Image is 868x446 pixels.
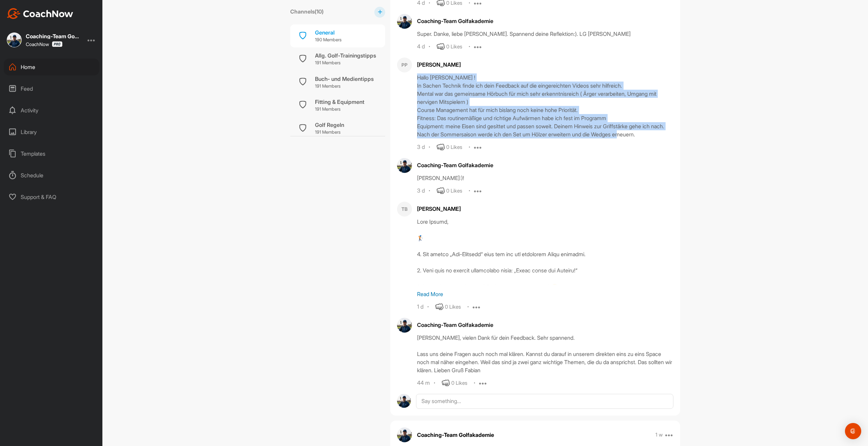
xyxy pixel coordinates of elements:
div: 0 Likes [445,303,461,311]
div: Super. Danke, liebe [PERSON_NAME]. Spannend deine Reflektion:). LG [PERSON_NAME] [417,30,673,38]
div: Open Intercom Messenger [845,423,861,439]
p: 191 Members [315,129,344,136]
div: 1 d [417,304,423,310]
p: 191 Members [315,106,364,113]
img: avatar [397,14,412,29]
div: Templates [4,145,99,162]
div: 0 Likes [446,187,462,195]
div: 0 Likes [446,43,462,51]
p: 191 Members [315,60,376,66]
p: Read More [417,290,673,298]
div: 0 Likes [446,143,462,151]
div: 3 d [417,144,425,151]
div: PP [397,58,412,72]
div: 4 d [417,43,425,50]
div: Buch- und Medientipps [315,75,374,83]
div: Golf Regeln [315,121,344,129]
div: Coaching-Team Golfakademie [417,321,673,329]
p: Coaching-Team Golfakademie [417,431,494,439]
div: TB [397,202,412,217]
div: Home [4,59,99,75]
div: [PERSON_NAME]:)! [417,174,673,182]
div: Coaching-Team Golfakademie [417,161,673,169]
div: [PERSON_NAME] [417,61,673,69]
div: Schedule [4,167,99,184]
img: avatar [397,427,412,442]
div: Hallo [PERSON_NAME] ! In Sachen Technik finde ich dein Feedback auf die eingereichten Videos sehr... [417,73,673,138]
p: 1 w [655,431,663,438]
p: 191 Members [315,83,374,90]
div: Coaching-Team Golfakademie [26,34,80,39]
div: 44 m [417,380,430,386]
img: square_76f96ec4196c1962453f0fa417d3756b.jpg [7,32,22,47]
div: Support & FAQ [4,188,99,205]
div: [PERSON_NAME] [417,205,673,213]
div: Activity [4,102,99,119]
div: 3 d [417,187,425,194]
div: Feed [4,80,99,97]
div: Coaching-Team Golfakademie [417,17,673,25]
p: 190 Members [315,37,341,43]
label: Channels ( 10 ) [290,7,323,16]
div: 0 Likes [451,379,467,387]
div: Allg. Golf-Trainingstipps [315,51,376,60]
img: CoachNow [7,8,73,19]
img: avatar [397,318,412,333]
img: avatar [397,158,412,173]
div: Library [4,124,99,140]
div: CoachNow [26,41,62,47]
img: CoachNow Pro [52,41,62,47]
div: Fitting & Equipment [315,98,364,106]
img: avatar [397,394,411,408]
div: General [315,28,341,37]
div: [PERSON_NAME], vielen Dank für dein Feedback. Sehr spannend. Lass uns deine Fragen auch noch mal ... [417,334,673,374]
div: Lore Ipsumd, 🏌🏻 4. Sit ametco „Adi-Elitsedd“ eius tem inc utl etdolorem Aliqu enimadmi. 2. Veni q... [417,218,673,285]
